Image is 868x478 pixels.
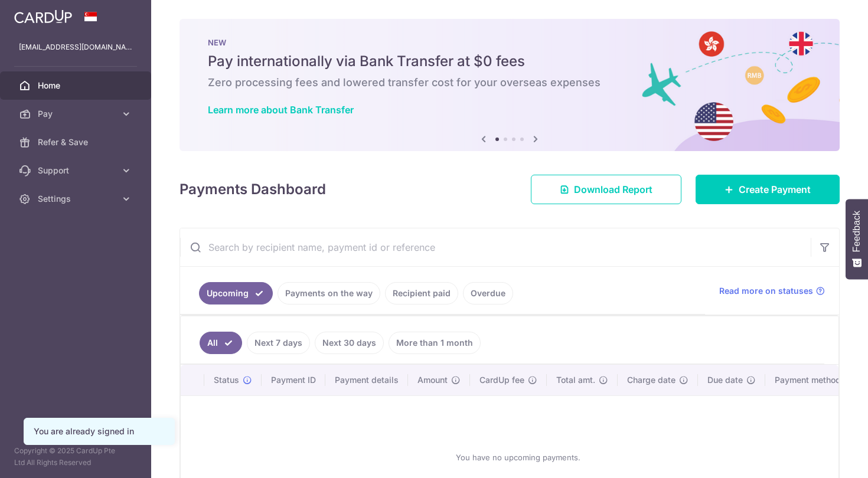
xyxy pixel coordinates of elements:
[385,282,458,305] a: Recipient paid
[696,175,840,204] a: Create Payment
[200,332,242,354] a: All
[707,374,743,386] span: Due date
[38,136,116,148] span: Refer & Save
[38,108,116,120] span: Pay
[531,175,681,204] a: Download Report
[627,374,676,386] span: Charge date
[765,365,855,395] th: Payment method
[574,182,652,197] span: Download Report
[214,374,239,386] span: Status
[719,285,825,297] a: Read more on statuses
[389,332,481,354] a: More than 1 month
[463,282,513,305] a: Overdue
[556,374,595,386] span: Total amt.
[315,332,384,354] a: Next 30 days
[180,179,326,200] h4: Payments Dashboard
[739,182,811,197] span: Create Payment
[479,374,524,386] span: CardUp fee
[325,365,408,395] th: Payment details
[208,104,354,116] a: Learn more about Bank Transfer
[278,282,380,305] a: Payments on the way
[38,80,116,91] span: Home
[38,193,116,205] span: Settings
[19,41,132,53] p: [EMAIL_ADDRESS][DOMAIN_NAME]
[846,199,868,279] button: Feedback - Show survey
[208,76,811,90] h6: Zero processing fees and lowered transfer cost for your overseas expenses
[38,165,116,176] span: Support
[180,228,811,266] input: Search by recipient name, payment id or reference
[14,9,72,24] img: CardUp
[262,365,325,395] th: Payment ID
[199,282,273,305] a: Upcoming
[208,52,811,71] h5: Pay internationally via Bank Transfer at $0 fees
[851,211,862,252] span: Feedback
[34,425,165,437] div: You are already signed in
[417,374,448,386] span: Amount
[208,38,811,47] p: NEW
[247,332,310,354] a: Next 7 days
[180,19,840,151] img: Bank transfer banner
[719,285,813,297] span: Read more on statuses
